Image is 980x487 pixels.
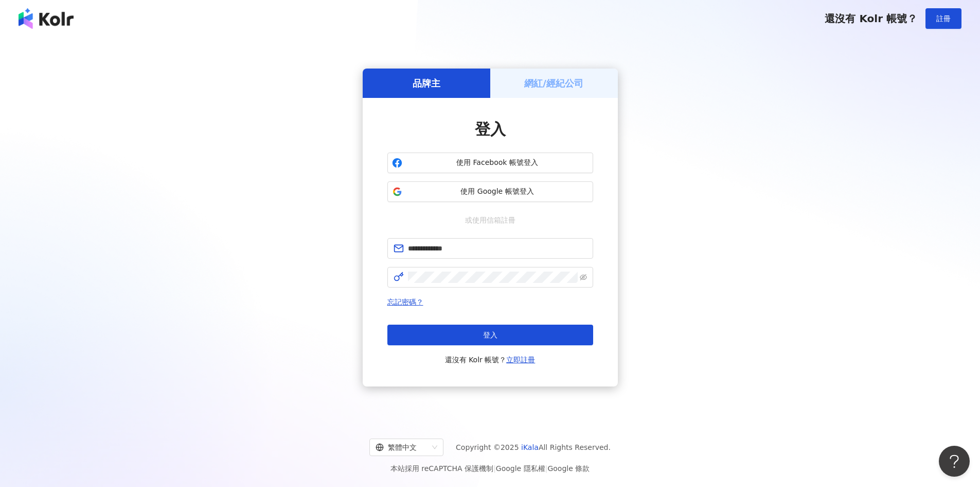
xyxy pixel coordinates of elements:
[506,356,535,364] a: 立即註冊
[925,8,961,29] button: 註冊
[390,462,590,475] span: 本站採用 reCAPTCHA 保護機制
[387,298,423,306] a: 忘記密碼？
[496,464,545,473] a: Google 隱私權
[521,443,539,451] a: iKala
[406,187,589,197] span: 使用 Google 帳號登入
[939,446,970,477] iframe: Help Scout Beacon - Open
[376,439,428,456] div: 繁體中文
[445,354,536,366] span: 還沒有 Kolr 帳號？
[493,464,496,473] span: |
[413,77,440,90] h5: 品牌主
[547,464,590,473] a: Google 條款
[580,274,587,281] span: eye-invisible
[387,153,593,173] button: 使用 Facebook 帳號登入
[387,325,593,345] button: 登入
[387,181,593,202] button: 使用 Google 帳號登入
[406,158,589,168] span: 使用 Facebook 帳號登入
[475,120,506,138] span: 登入
[19,8,74,29] img: logo
[456,441,611,454] span: Copyright © 2025 All Rights Reserved.
[936,14,951,23] span: 註冊
[524,77,583,90] h5: 網紅/經紀公司
[825,12,917,25] span: 還沒有 Kolr 帳號？
[483,331,497,339] span: 登入
[458,214,523,226] span: 或使用信箱註冊
[545,464,548,473] span: |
